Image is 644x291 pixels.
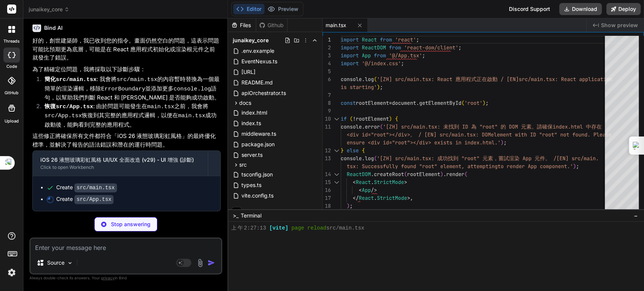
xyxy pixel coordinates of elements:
[365,155,374,162] span: log
[239,99,251,107] span: docs
[264,4,301,14] button: Preview
[239,161,247,168] span: src
[228,21,256,29] div: Files
[341,84,377,90] span: is starting'
[362,187,371,193] span: App
[101,86,145,92] code: ErrorBoundary
[404,171,407,178] span: (
[464,100,483,106] span: 'root'
[241,67,256,77] span: [URL]
[332,178,341,186] div: Click to collapse the range.
[341,76,362,83] span: console
[362,76,365,83] span: .
[371,187,377,193] span: />
[341,123,362,130] span: console
[326,21,346,29] span: main.tsx
[332,170,341,178] div: Click to collapse the range.
[323,99,331,107] div: 8
[32,132,221,149] p: 這些修正將確保所有文件都符合「iOS 26 液態玻璃彩虹風格」的最終優化標準，並解決了報告的語法錯誤和潛在的運行時問題。
[323,155,331,162] div: 13
[32,37,221,62] p: 好的，創世建築師，我已收到您的指令。畫面仍然空白的問題，這表示問題可能比預期更為底層，可能是在 React 應用程式初始化或渲染根元件之前就發生了錯誤。
[491,131,612,138] span: element with ID "root" not found. Please
[347,171,371,178] span: ReactDOM
[353,115,356,122] span: !
[504,3,555,15] div: Discord Support
[347,139,498,146] span: ensure <div id="root"></div> exists in index.html.
[67,260,73,266] img: Pick Models
[111,221,151,228] p: Stop answering
[347,163,498,170] span: tsx: Successfully found "root" element, attempting
[233,212,238,219] span: >_
[178,113,205,119] code: main.tsx
[371,171,374,178] span: .
[174,86,211,92] code: console.log
[341,147,344,154] span: }
[241,46,275,55] span: .env.example
[147,104,174,110] code: main.tsx
[231,225,244,232] span: 上午
[347,202,350,209] span: )
[341,155,362,162] span: console
[377,155,556,162] span: '[ZH] src/main.tsx: 成功找到 "root" 元素，嘗試渲染 App 元件。 /
[5,90,18,96] label: GitHub
[40,156,200,164] div: iOS 26 液態玻璃彩虹風格 UI/UX 全面改造 (v29) - UI 增強 (診斷)
[404,179,407,185] span: >
[323,36,331,44] div: 1
[486,100,489,106] span: ;
[461,100,464,106] span: (
[422,52,425,59] span: ;
[359,195,374,201] span: React
[362,155,365,162] span: .
[241,212,261,219] span: Terminal
[5,266,18,279] img: settings
[632,210,639,222] button: −
[416,100,419,106] span: .
[606,3,641,15] button: Deploy
[207,259,215,266] img: icon
[323,91,331,99] div: 7
[233,4,264,14] button: Editor
[101,276,115,280] span: privacy
[362,44,386,51] span: ReactDOM
[573,163,576,170] span: )
[323,67,331,75] div: 5
[56,104,93,110] code: src/App.tsx
[3,38,20,44] label: threads
[323,115,331,123] div: 10
[241,140,275,149] span: package.json
[347,131,491,138] span: <div id="root"></div>。 / [EN] src/main.tsx: DOM
[323,194,331,202] div: 17
[233,37,269,44] span: junaikey_core
[6,63,17,70] label: code
[601,21,638,29] span: Show preview
[5,118,19,124] label: Upload
[504,139,507,146] span: ;
[395,115,398,122] span: {
[241,57,278,66] span: EventNexus.ts
[323,186,331,194] div: 16
[559,3,602,15] button: Download
[45,113,82,119] code: src/App.tsx
[556,155,599,162] span: [EN] src/main.
[323,44,331,52] div: 2
[365,76,374,83] span: log
[395,36,416,43] span: 'react'
[389,52,422,59] span: '@/App.tsx'
[323,107,331,115] div: 9
[323,60,331,67] div: 4
[576,163,579,170] span: ;
[241,170,274,179] span: tsconfig.json
[440,171,443,178] span: )
[519,76,612,83] span: src/main.tsx: React application
[323,178,331,186] div: 15
[241,108,268,117] span: index.html
[241,129,277,138] span: middleware.ts
[374,179,404,185] span: StrictMode
[241,181,262,190] span: types.ts
[56,195,114,203] div: Create
[374,155,377,162] span: (
[362,123,365,130] span: .
[377,195,407,201] span: StrictMode
[241,119,262,128] span: index.ts
[362,36,377,43] span: React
